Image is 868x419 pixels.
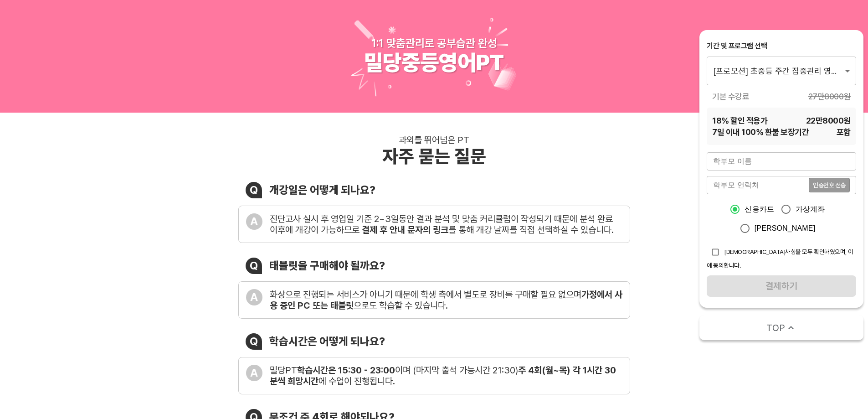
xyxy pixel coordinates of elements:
[364,50,504,76] div: 밀당중등영어PT
[270,365,616,387] b: 주 4회(월~목) 각 1시간 30분씩 희망시간
[246,182,262,198] div: Q
[270,213,622,235] div: 진단고사 실시 후 영업일 기준 2~3일동안 결과 분석 및 맞춤 커리큘럼이 작성되기 때문에 분석 완료 이후에 개강이 가능하므로 를 통해 개강 날짜를 직접 선택하실 수 있습니다.
[246,258,262,274] div: Q
[382,145,486,167] div: 자주 묻는 질문
[246,289,262,305] div: A
[371,36,497,50] div: 1:1 맞춤관리로 공부습관 완성
[269,335,385,348] div: 학습시간은 어떻게 되나요?
[808,91,851,102] span: 27만8000 원
[712,115,767,126] span: 18 % 할인 적용가
[837,126,851,138] span: 포함
[707,41,856,51] div: 기간 및 프로그램 선택
[269,183,375,197] div: 개강일은 어떻게 되나요?
[707,248,853,269] span: [DEMOGRAPHIC_DATA]사항을 모두 확인하였으며, 이에 동의합니다.
[707,152,856,171] input: 학부모 이름을 입력해주세요
[766,321,785,334] span: TOP
[712,91,749,102] span: 기본 수강료
[755,223,816,234] span: [PERSON_NAME]
[246,213,262,230] div: A
[270,289,622,311] b: 가정에서 사용 중인 PC 또는 태블릿
[270,365,622,387] div: 밀당PT 이며 (마지막 출석 가능시간 21:30) 에 수업이 진행됩니다.
[297,365,395,376] b: 학습시간은 15:30 - 23:00
[246,365,262,381] div: A
[270,289,622,311] div: 화상으로 진행되는 서비스가 아니기 때문에 학생 측에서 별도로 장비를 구매할 필요 없으며 으로도 학습할 수 있습니다.
[806,115,851,126] span: 22만8000 원
[246,333,262,350] div: Q
[699,315,863,340] button: TOP
[707,57,856,85] div: [프로모션] 초중등 주간 집중관리 영어 4주(약 1개월) 프로그램
[796,204,825,215] span: 가상계좌
[362,224,448,235] b: 결제 후 안내 문자의 링크
[269,259,385,272] div: 태블릿을 구매해야 될까요?
[712,126,809,138] span: 7 일 이내 100% 환불 보장기간
[399,134,469,145] div: 과외를 뛰어넘은 PT
[707,176,809,194] input: 학부모 연락처를 입력해주세요
[745,204,774,215] span: 신용카드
